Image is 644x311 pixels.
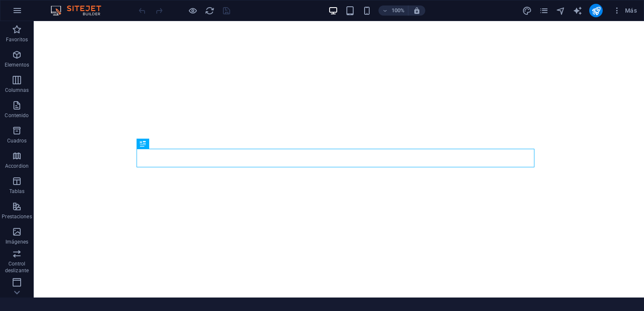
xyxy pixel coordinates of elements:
[391,5,405,16] h6: 100%
[5,112,29,119] p: Contenido
[205,6,215,16] i: Volver a cargar página
[573,6,582,16] i: AI Writer
[5,163,29,169] p: Accordion
[556,6,566,16] i: Navegador
[9,188,25,195] p: Tablas
[6,36,28,43] p: Favoritos
[539,5,549,16] button: pages
[48,5,112,16] img: Editor Logo
[204,5,215,16] button: reload
[609,4,640,17] button: Más
[589,4,603,17] button: publish
[591,6,601,16] i: Publicar
[7,137,27,144] p: Cuadros
[613,6,637,15] span: Más
[5,87,29,94] p: Columnas
[188,5,198,16] button: Haz clic para salir del modo de previsualización y seguir editando
[555,5,566,16] button: navigator
[2,213,32,220] p: Prestaciones
[539,6,549,16] i: Páginas (Ctrl+Alt+S)
[522,6,532,16] i: Diseño (Ctrl+Alt+Y)
[572,5,582,16] button: text_generator
[378,5,408,16] button: 100%
[522,5,532,16] button: design
[413,7,421,14] i: Al redimensionar, ajustar el nivel de zoom automáticamente para ajustarse al dispositivo elegido.
[5,239,28,245] p: Imágenes
[5,62,29,68] p: Elementos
